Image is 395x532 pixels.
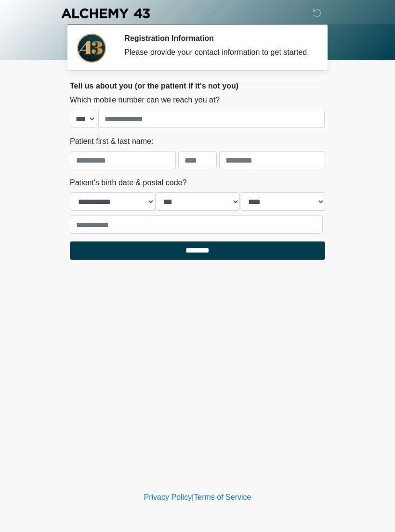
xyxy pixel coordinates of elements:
[144,493,192,501] a: Privacy Policy
[192,493,194,501] a: |
[77,34,106,63] img: Agent Avatar
[70,177,186,189] label: Patient's birth date & postal code?
[70,81,325,90] h2: Tell us about you (or the patient if it's not you)
[70,94,220,106] label: Which mobile number can we reach you at?
[60,7,151,19] img: Alchemy 43 Logo
[70,136,153,147] label: Patient first & last name:
[124,47,311,58] div: Please provide your contact information to get started.
[194,493,251,501] a: Terms of Service
[124,34,311,43] h2: Registration Information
